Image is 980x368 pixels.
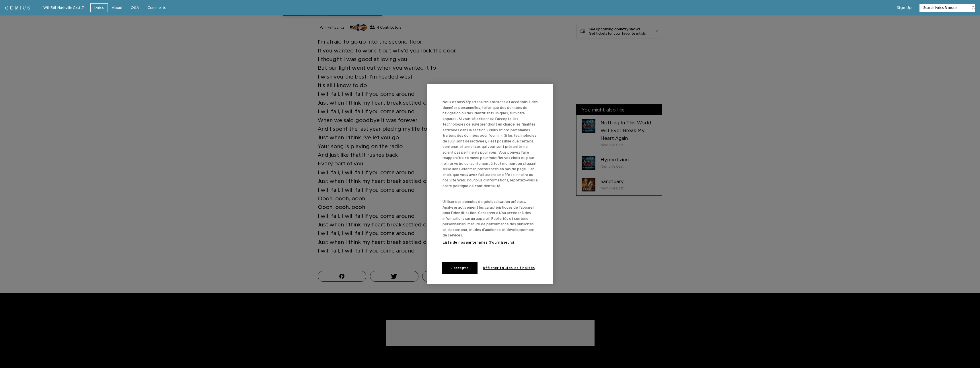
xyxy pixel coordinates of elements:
[427,84,553,284] div: Bannière de cookies
[443,240,514,245] button: Liste de nos partenaires (fournisseurs)
[108,3,127,12] a: About
[143,3,170,12] a: Comments
[483,262,535,274] button: Afficher toutes les finalités, Ouvre la boîte de dialogue du centre de préférences
[443,199,538,245] p: Utiliser des données de géolocalisation précises. Analyser activement les caractéristiques de l’a...
[919,5,968,11] input: Search lyrics & more
[897,5,912,10] button: Sign Up
[463,100,469,104] span: 937
[427,84,553,284] div: Nous prenons à coeur de protéger vos données
[90,3,108,12] a: Lyrics
[443,99,543,199] div: Nous et nos partenaires stockons et accédons à des données personnelles, telles que des données d...
[127,3,143,12] a: Q&A
[442,262,478,274] button: J'accepte
[42,5,84,11] div: I Will Fall - Nashville Cast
